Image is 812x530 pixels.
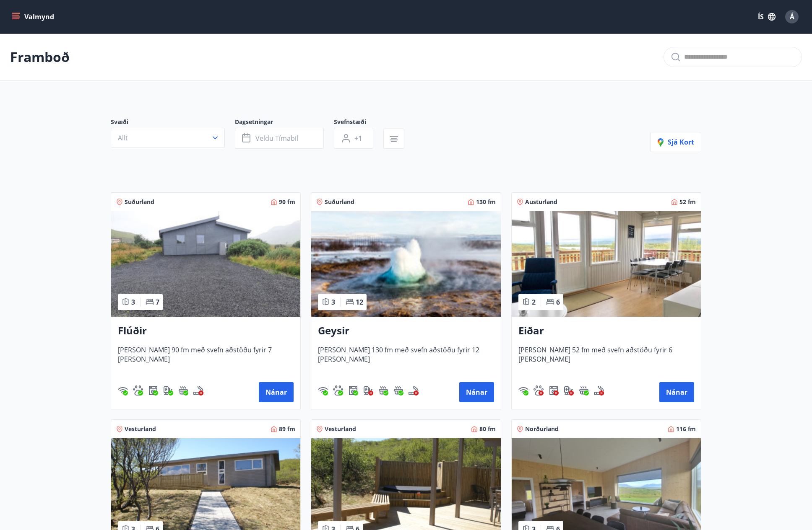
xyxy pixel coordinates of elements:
div: Heitur pottur [579,385,589,396]
span: [PERSON_NAME] 52 fm með svefn aðstöðu fyrir 6 [PERSON_NAME] [518,345,694,373]
button: Allt [111,128,225,148]
div: Þvottavél [549,385,559,396]
img: SJj2vZRIhV3BpGWEavGrun1QpCHThV64o0tEtO0y.svg [378,385,388,396]
span: 12 [356,297,363,307]
span: 130 fm [476,198,496,206]
img: HJRyFFsYp6qjeUYhR4dAD8CaCEsnIFYZ05miwXoh.svg [318,385,328,396]
span: Á [790,12,794,21]
div: Hleðslustöð fyrir rafbíla [363,385,373,396]
span: 80 fm [479,425,496,433]
span: [PERSON_NAME] 90 fm með svefn aðstöðu fyrir 7 [PERSON_NAME] [118,345,294,373]
button: Nánar [659,382,694,402]
img: nH7E6Gw2rvWFb8XaSdRp44dhkQaj4PJkOoRYItBQ.svg [163,385,173,396]
span: +1 [354,134,362,143]
div: Gæludýr [133,385,143,396]
div: Reykingar / Vape [594,385,604,396]
span: 90 fm [279,198,295,206]
span: 89 fm [279,425,295,433]
img: h89QDIuHlAdpqTriuIvuEWkTH976fOgBEOOeu1mi.svg [178,385,188,396]
h3: Eiðar [518,323,694,339]
div: Þráðlaust net [518,385,528,396]
span: 7 [156,297,159,307]
div: Þvottavél [148,385,158,396]
span: 2 [532,297,536,307]
img: QNIUl6Cv9L9rHgMXwuzGLuiJOj7RKqxk9mBFPqjq.svg [409,385,419,396]
span: [PERSON_NAME] 130 fm með svefn aðstöðu fyrir 12 [PERSON_NAME] [318,345,494,373]
div: Hleðslustöð fyrir rafbíla [564,385,574,396]
img: Dl16BY4EX9PAW649lg1C3oBuIaAsR6QVDQBO2cTm.svg [148,385,158,396]
span: 3 [131,297,135,307]
p: Framboð [10,48,70,66]
button: ÍS [753,9,780,24]
span: Suðurland [125,198,154,206]
span: Sjá kort [658,137,694,147]
img: Paella dish [311,211,500,317]
div: Reykingar / Vape [193,385,203,396]
span: 52 fm [679,198,696,206]
div: Rafmagnspottur [378,385,388,396]
div: Þráðlaust net [318,385,328,396]
img: pxcaIm5dSOV3FS4whs1soiYWTwFQvksT25a9J10C.svg [333,385,343,396]
span: Veldu tímabil [255,134,298,143]
span: Svæði [111,118,235,128]
span: Svefnstæði [334,118,383,128]
img: HJRyFFsYp6qjeUYhR4dAD8CaCEsnIFYZ05miwXoh.svg [518,385,528,396]
img: QNIUl6Cv9L9rHgMXwuzGLuiJOj7RKqxk9mBFPqjq.svg [594,385,604,396]
div: Þráðlaust net [118,385,128,396]
img: pxcaIm5dSOV3FS4whs1soiYWTwFQvksT25a9J10C.svg [133,385,143,396]
img: h89QDIuHlAdpqTriuIvuEWkTH976fOgBEOOeu1mi.svg [393,385,403,396]
span: Dagsetningar [235,118,334,128]
h3: Geysir [318,323,494,339]
img: Dl16BY4EX9PAW649lg1C3oBuIaAsR6QVDQBO2cTm.svg [348,385,358,396]
button: menu [10,9,57,24]
img: h89QDIuHlAdpqTriuIvuEWkTH976fOgBEOOeu1mi.svg [579,385,589,396]
div: Hleðslustöð fyrir rafbíla [163,385,173,396]
img: nH7E6Gw2rvWFb8XaSdRp44dhkQaj4PJkOoRYItBQ.svg [363,385,373,396]
span: Vesturland [325,425,356,433]
img: HJRyFFsYp6qjeUYhR4dAD8CaCEsnIFYZ05miwXoh.svg [118,385,128,396]
div: Reykingar / Vape [409,385,419,396]
img: pxcaIm5dSOV3FS4whs1soiYWTwFQvksT25a9J10C.svg [534,385,544,396]
span: Norðurland [525,425,559,433]
div: Gæludýr [534,385,544,396]
div: Gæludýr [333,385,343,396]
div: Heitur pottur [178,385,188,396]
button: +1 [334,128,373,149]
button: Nánar [259,382,294,402]
span: Allt [118,133,128,142]
span: Suðurland [325,198,354,206]
span: Vesturland [125,425,156,433]
h3: Flúðir [118,323,294,339]
span: 116 fm [676,425,696,433]
img: Paella dish [111,211,300,317]
button: Á [782,7,802,27]
img: Dl16BY4EX9PAW649lg1C3oBuIaAsR6QVDQBO2cTm.svg [549,385,559,396]
div: Heitur pottur [393,385,403,396]
span: 6 [556,297,560,307]
img: nH7E6Gw2rvWFb8XaSdRp44dhkQaj4PJkOoRYItBQ.svg [564,385,574,396]
button: Sjá kort [651,132,701,152]
div: Þvottavél [348,385,358,396]
button: Nánar [459,382,494,402]
button: Veldu tímabil [235,128,324,149]
img: Paella dish [512,211,701,317]
span: 3 [331,297,335,307]
img: QNIUl6Cv9L9rHgMXwuzGLuiJOj7RKqxk9mBFPqjq.svg [193,385,203,396]
span: Austurland [525,198,557,206]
